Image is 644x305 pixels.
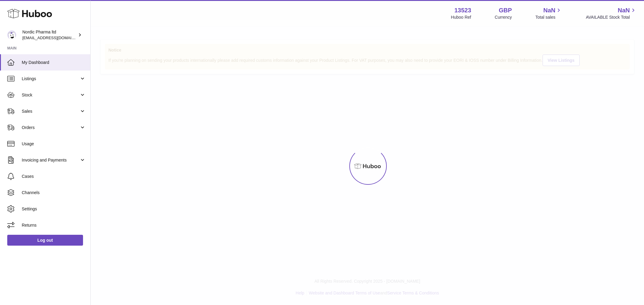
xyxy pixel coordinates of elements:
span: Settings [22,206,86,212]
span: Orders [22,125,79,130]
strong: 13523 [454,6,471,14]
span: Cases [22,174,86,179]
div: Nordic Pharma ltd [22,29,77,41]
span: [EMAIL_ADDRESS][DOMAIN_NAME] [22,35,89,40]
span: Sales [22,108,79,114]
a: NaN Total sales [535,6,562,20]
strong: GBP [499,6,512,14]
a: Log out [7,235,83,246]
img: internalAdmin-13523@internal.huboo.com [7,30,16,39]
span: AVAILABLE Stock Total [586,14,637,20]
span: Listings [22,76,79,82]
span: Returns [22,222,86,228]
div: Huboo Ref [451,14,471,20]
span: Usage [22,141,86,147]
span: My Dashboard [22,60,86,65]
span: Channels [22,190,86,196]
span: Stock [22,92,79,98]
a: NaN AVAILABLE Stock Total [586,6,637,20]
div: Currency [495,14,512,20]
span: Invoicing and Payments [22,157,79,163]
span: NaN [543,6,555,14]
span: Total sales [535,14,562,20]
span: NaN [618,6,630,14]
